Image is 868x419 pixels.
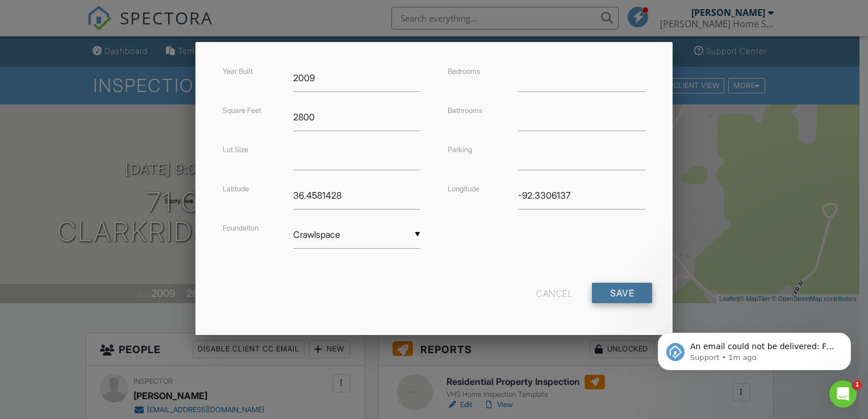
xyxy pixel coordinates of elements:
[448,145,472,154] label: Parking
[223,106,261,115] label: Square Feet
[223,67,253,76] label: Year Built
[223,224,258,232] label: Foundation
[223,185,249,193] label: Latitude
[223,145,248,154] label: Lot Size
[641,309,868,388] iframe: Intercom notifications message
[853,380,862,389] span: 1
[536,283,573,303] div: Cancel
[448,67,480,76] label: Bedrooms
[829,380,857,408] iframe: Intercom live chat
[448,106,482,115] label: Bathrooms
[592,283,652,303] input: Save
[448,185,479,193] label: Longitude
